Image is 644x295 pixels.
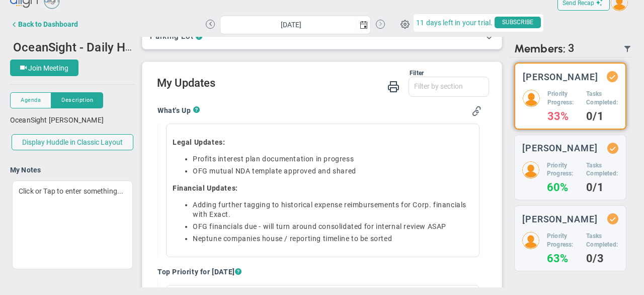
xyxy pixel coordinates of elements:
[523,90,540,107] img: 204747.Person.photo
[547,232,579,249] h5: Priority Progress:
[12,181,133,269] div: Click or Tap to enter something...
[547,112,579,121] h4: 33%
[193,166,473,176] li: OFG mutual NDA template approved and shared
[157,106,193,115] h4: What's Up
[409,77,489,95] input: Filter by section
[609,145,616,152] div: Updated Status
[522,161,539,179] img: 204746.Person.photo
[10,165,135,174] h4: My Notes
[387,80,399,92] span: Print My Huddle Updates
[150,32,193,41] h3: Parking Lot
[609,215,616,222] div: Updated Status
[10,14,78,34] button: Back to Dashboard
[523,72,598,82] h3: [PERSON_NAME]
[173,184,238,192] strong: Financial Updates:
[10,116,104,124] span: OceanSight [PERSON_NAME]
[547,90,579,107] h5: Priority Progress:
[514,42,566,55] span: Members:
[586,254,618,263] h4: 0/3
[586,90,618,107] h5: Tasks Completed:
[12,134,133,150] button: Display Huddle in Classic Layout
[609,73,616,80] div: Updated Status
[18,20,78,28] div: Back to Dashboard
[10,92,51,108] button: Agenda
[173,138,225,146] span: Legal Updates:
[547,161,579,179] h5: Priority Progress:
[51,92,103,108] button: Description
[61,96,93,104] span: Description
[586,112,618,121] h4: 0/1
[193,234,473,244] li: Neptune companies house / reporting timeline to be sorted
[157,70,424,77] div: Filter
[13,39,156,54] span: OceanSight - Daily Huddle
[157,267,481,276] h4: Top Priority for [DATE]
[586,232,618,249] h5: Tasks Completed:
[623,45,631,53] span: Filter Updated Members
[495,17,541,28] span: SUBSCRIBE
[193,154,473,164] li: Profits interest plan documentation in progress
[193,222,473,231] li: OFG financials due - will turn around consolidated for internal review ASAP
[522,232,539,249] img: 206891.Person.photo
[586,161,618,179] h5: Tasks Completed:
[193,200,473,219] li: Adding further tagging to historical expense reimbursements for Corp. financials with Exact.
[356,16,370,34] span: select
[157,77,489,91] h2: My Updates
[10,60,78,76] button: Join Meeting
[416,17,493,29] span: 11 days left in your trial.
[28,64,68,72] span: Join Meeting
[522,143,598,153] h3: [PERSON_NAME]
[547,254,579,263] h4: 63%
[568,42,575,55] span: 3
[21,96,41,104] span: Agenda
[586,183,618,192] h4: 0/1
[547,183,579,192] h4: 60%
[395,14,415,33] span: Huddle Settings
[522,214,598,224] h3: [PERSON_NAME]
